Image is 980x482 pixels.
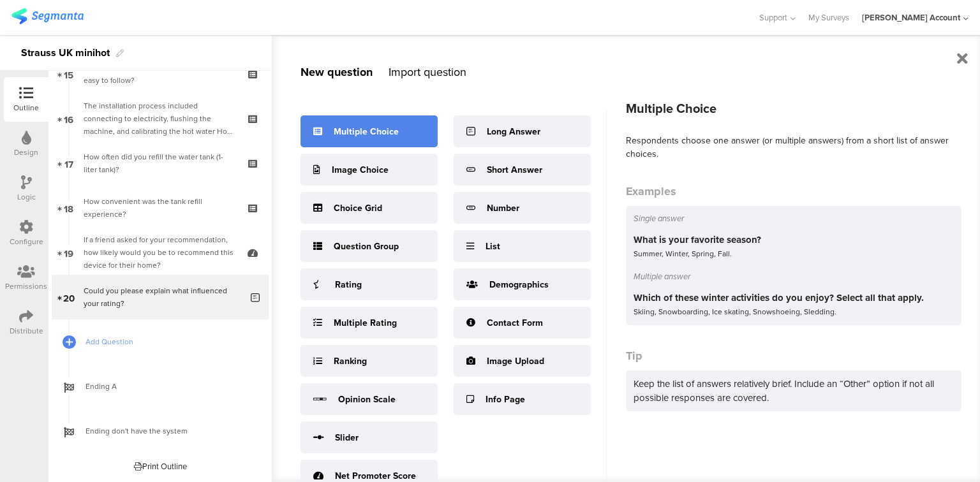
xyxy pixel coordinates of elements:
[84,150,236,176] div: How often did you refill the water tank (1-liter tank)?
[52,186,269,230] a: 18 How convenient was the tank refill experience?
[52,364,269,409] a: Ending A
[862,11,960,24] div: [PERSON_NAME] Account
[634,247,954,261] div: Summer, Winter, Spring, Fall.
[5,281,47,292] div: Permissions
[84,195,236,221] div: How convenient was the tank refill experience?
[487,201,519,215] div: Number
[634,305,954,319] div: Skiing, Snowboarding, Ice skating, Snowshoeing, Sledding.
[634,233,954,247] div: What is your favorite season?
[11,8,84,24] img: segmanta logo
[52,52,269,96] a: 15 Were the installation instructions clear and easy to follow?
[10,236,43,247] div: Configure
[487,125,540,138] div: Long Answer
[626,183,961,200] div: Examples
[487,354,544,368] div: Image Upload
[84,284,241,310] div: Could you please explain what influenced your rating?
[84,233,236,272] div: If a friend asked for your recommendation, how likely would you be to recommend this device for t...
[64,245,73,259] span: 19
[84,99,236,138] div: The installation process included connecting to electricity, flushing the machine, and calibratin...
[626,99,961,118] div: Multiple Choice
[759,11,787,24] span: Support
[84,61,236,87] div: Were the installation instructions clear and easy to follow?
[489,278,549,291] div: Demographics
[64,156,73,170] span: 17
[85,380,249,393] span: Ending A
[634,291,954,305] div: Which of these winter activities do you enjoy? Select all that apply.
[334,316,397,330] div: Multiple Rating
[335,278,362,291] div: Rating
[21,43,110,63] div: Strauss UK minihot
[85,425,249,437] span: Ending don't have the system
[634,212,954,224] div: Single answer
[334,125,399,138] div: Multiple Choice
[338,393,396,406] div: Opinion Scale
[334,201,382,215] div: Choice Grid
[13,102,39,113] div: Outline
[334,354,367,368] div: Ranking
[634,270,954,282] div: Multiple answer
[52,141,269,186] a: 17 How often did you refill the water tank (1-liter tank)?
[64,67,73,81] span: 15
[52,96,269,141] a: 16 The installation process included connecting to electricity, flushing the machine, and calibra...
[14,147,38,158] div: Design
[486,393,525,406] div: Info Page
[487,163,542,177] div: Short Answer
[17,191,36,203] div: Logic
[64,201,73,215] span: 18
[335,431,359,444] div: Slider
[301,64,373,80] div: New question
[63,290,75,304] span: 20
[626,370,961,411] div: Keep the list of answers relatively brief. Include an “Other” option if not all possible response...
[486,240,500,253] div: List
[389,64,466,80] div: Import question
[52,230,269,275] a: 19 If a friend asked for your recommendation, how likely would you be to recommend this device fo...
[134,460,187,472] div: Print Outline
[332,163,389,177] div: Image Choice
[626,134,961,161] div: Respondents choose one answer (or multiple answers) from a short list of answer choices.
[85,335,249,348] span: Add Question
[626,347,961,364] div: Tip
[52,409,269,453] a: Ending don't have the system
[64,112,73,126] span: 16
[52,275,269,319] a: 20 Could you please explain what influenced your rating?
[334,240,399,253] div: Question Group
[487,316,543,330] div: Contact Form
[10,325,43,337] div: Distribute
